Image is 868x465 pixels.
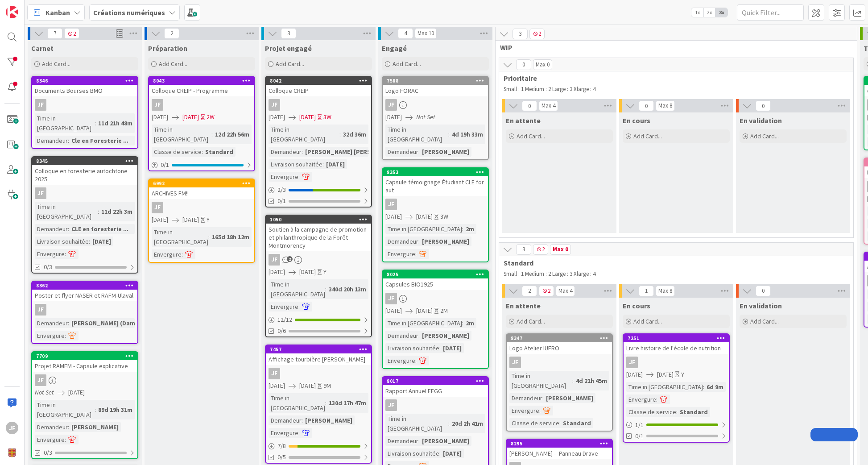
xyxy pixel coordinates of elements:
div: JF [35,304,46,316]
div: 20d 2h 41m [450,419,485,428]
div: Colloque en foresterie autochtone 2025 [32,165,137,185]
span: 0 [522,100,537,111]
span: Kanban [45,7,70,18]
div: Standard [678,407,710,417]
p: Small : 1 Medium : 2 Large : 3 Xlarge : 4 [504,86,844,93]
span: 3 [516,244,531,255]
span: En validation [740,301,782,310]
div: Colloque CREIP [266,85,371,96]
div: JF [32,304,137,316]
span: : [339,129,341,139]
div: 6992ARCHIVES FM!! [149,179,254,199]
div: 8353Capsule témoignage Étudiant CLE for aut [383,168,488,196]
div: JF [32,99,137,111]
span: : [415,249,417,259]
span: 4 [398,28,413,39]
div: JF [35,99,46,111]
div: Demandeur [385,147,418,157]
span: : [448,419,450,428]
span: Préparation [148,44,187,53]
span: 2 [164,28,179,39]
div: [PERSON_NAME] [PERSON_NAME] [303,147,403,157]
div: Max 0 [536,62,550,67]
input: Quick Filter... [737,4,804,21]
div: Y [681,370,684,379]
div: Classe de service [152,147,202,157]
span: 2 [522,286,537,296]
span: : [65,249,66,259]
div: 8025 [383,270,488,278]
span: 0 [516,59,531,70]
div: JF [383,199,488,210]
div: [PERSON_NAME] [544,393,595,403]
div: JF [624,357,729,368]
div: Livraison souhaitée [269,159,322,169]
div: 8353 [387,169,488,175]
div: 7251 [628,335,729,341]
div: Envergure [509,406,539,415]
div: Livraison souhaitée [35,237,89,246]
div: 130d 17h 47m [327,398,368,408]
div: 8017Rapport Annuel FFGG [383,377,488,397]
div: CLE en foresterie ... [69,224,131,234]
div: Envergure [152,249,182,259]
div: JF [6,422,18,434]
div: Demandeur [35,318,68,328]
span: Prioritaire [504,74,842,83]
div: Demandeur [385,331,418,340]
div: Demandeur [385,237,418,246]
div: 1/1 [624,419,729,431]
div: Capsules BIO1925 [383,278,488,290]
span: : [703,382,704,392]
div: Colloque CREIP - Programme [149,85,254,96]
span: [DATE] [182,112,199,122]
div: JF [32,374,137,386]
span: [DATE] [68,388,85,397]
div: 8295[PERSON_NAME] - -Panneau Drave [507,440,612,459]
div: JF [266,99,371,111]
div: [PERSON_NAME] [420,331,471,340]
div: JF [35,374,46,386]
div: Logo FORAC [383,85,488,96]
div: Envergure [269,428,298,438]
div: Poster et flyer NASER et RAFM-Ulaval [32,290,137,301]
div: 1050 [266,216,371,224]
span: [DATE] [385,306,402,316]
span: : [539,406,541,415]
span: Add Card... [633,132,662,140]
div: 7457Affichage tourbière [PERSON_NAME] [266,345,371,365]
div: 7709 [36,353,137,359]
div: Envergure [269,172,298,182]
span: : [325,284,327,294]
span: WIP [500,43,846,52]
div: Projet RAMFM - Capsule explicative [32,360,137,372]
span: : [418,331,420,340]
span: : [462,318,463,328]
span: : [676,407,678,417]
span: Add Card... [517,132,545,140]
i: Not Set [416,113,435,121]
span: [DATE] [299,381,316,390]
div: 6d 9m [704,382,726,392]
div: 3W [440,212,448,221]
div: Time in [GEOGRAPHIC_DATA] [269,393,325,413]
div: 8347Logo Atelier IUFRO [507,334,612,354]
span: 3 [513,29,528,39]
span: [DATE] [657,370,674,379]
div: Y [323,267,327,277]
div: Time in [GEOGRAPHIC_DATA] [152,125,211,144]
span: : [68,136,69,145]
span: [DATE] [299,267,316,277]
span: [DATE] [152,215,168,224]
span: : [95,405,96,415]
div: Demandeur [35,422,68,432]
div: JF [509,357,521,368]
span: En validation [740,116,782,125]
span: : [65,331,66,340]
div: 7588 [387,78,488,84]
span: : [68,224,69,234]
div: Time in [GEOGRAPHIC_DATA] [385,414,448,433]
span: : [95,118,96,128]
div: 6992 [153,180,254,187]
div: [PERSON_NAME] [420,237,471,246]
